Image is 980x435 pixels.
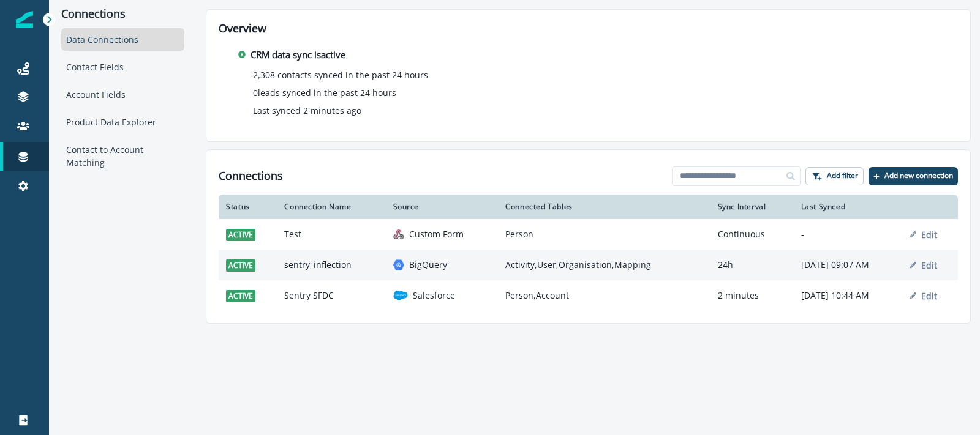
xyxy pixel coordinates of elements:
p: BigQuery [409,259,447,271]
a: activesentry_inflectionbigqueryBigQueryActivity,User,Organisation,Mapping24h[DATE] 09:07 AMEdit [219,250,958,280]
td: 24h [710,250,794,280]
div: Last Synced [801,202,895,212]
p: Edit [921,229,937,240]
div: Sync Interval [718,202,786,212]
button: Edit [910,290,937,302]
a: activeSentry SFDCsalesforceSalesforcePerson,Account2 minutes[DATE] 10:44 AMEdit [219,280,958,311]
div: Product Data Explorer [61,111,184,133]
button: Add new connection [869,167,958,185]
span: active [226,229,255,241]
p: [DATE] 09:07 AM [801,259,895,271]
td: Continuous [710,219,794,250]
p: Custom Form [409,228,464,240]
div: Source [393,202,491,212]
td: Test [277,219,385,250]
p: Last synced 2 minutes ago [253,104,361,117]
p: Edit [921,259,937,271]
span: active [226,290,255,302]
div: Contact to Account Matching [61,138,184,174]
div: Connected Tables [505,202,703,212]
button: Edit [910,259,937,271]
td: 2 minutes [710,280,794,311]
div: Contact Fields [61,56,184,78]
p: Salesforce [413,289,455,302]
img: salesforce [393,288,408,303]
td: Person,Account [498,280,710,311]
a: activeTestcustom formCustom FormPersonContinuous-Edit [219,219,958,250]
span: active [226,259,255,272]
p: 2,308 contacts synced in the past 24 hours [253,69,428,81]
p: CRM data sync is active [251,48,345,62]
p: Connections [61,7,184,21]
p: - [801,228,895,240]
div: Status [226,202,269,212]
h1: Connections [219,169,283,183]
td: Person [498,219,710,250]
p: Add new connection [884,171,953,180]
div: Data Connections [61,28,184,51]
p: [DATE] 10:44 AM [801,289,895,302]
p: Edit [921,290,937,302]
button: Edit [910,229,937,240]
img: custom form [393,229,404,240]
div: Account Fields [61,83,184,106]
td: Activity,User,Organisation,Mapping [498,250,710,280]
img: Inflection [16,11,33,28]
img: bigquery [393,259,404,270]
h2: Overview [219,22,958,35]
button: Add filter [805,167,864,185]
td: sentry_inflection [277,250,385,280]
td: Sentry SFDC [277,280,385,311]
p: Add filter [827,171,858,180]
p: 0 leads synced in the past 24 hours [253,86,396,99]
div: Connection Name [284,202,378,212]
